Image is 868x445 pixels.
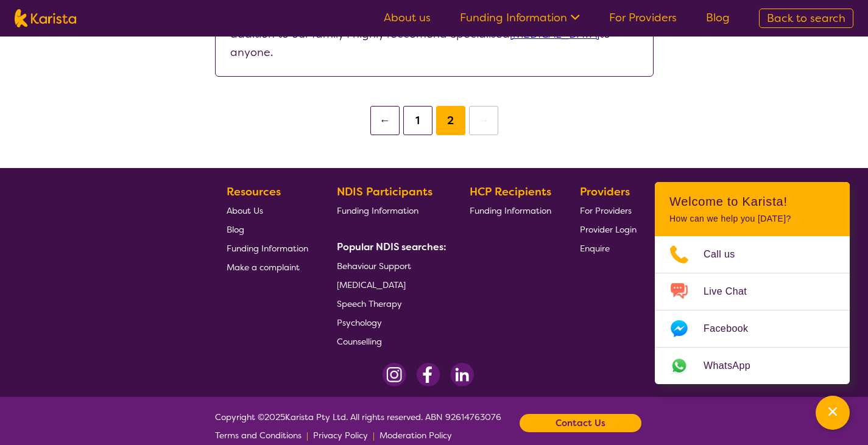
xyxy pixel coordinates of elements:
[227,220,308,239] a: Blog
[337,201,442,220] a: Funding Information
[227,205,263,216] span: About Us
[370,106,400,135] button: ←
[313,430,368,441] span: Privacy Policy
[470,205,551,216] span: Funding Information
[704,282,761,301] span: Live Chat
[704,245,750,264] span: Call us
[655,236,850,384] ul: Choose channel
[450,363,474,387] img: LinkedIn
[337,261,411,272] span: Behaviour Support
[655,348,850,384] a: Web link opens in a new tab.
[337,332,442,351] a: Counselling
[337,294,442,313] a: Speech Therapy
[767,11,845,26] span: Back to search
[556,414,605,432] b: Contact Us
[384,10,431,25] a: About us
[379,430,452,441] span: Moderation Policy
[337,240,446,253] b: Popular NDIS searches:
[227,184,281,199] b: Resources
[580,205,632,216] span: For Providers
[337,298,402,309] span: Speech Therapy
[383,363,406,387] img: Instagram
[469,106,498,135] button: →
[215,430,302,441] span: Terms and Conditions
[669,194,835,209] h2: Welcome to Karista!
[215,426,302,444] a: Terms and Conditions
[436,106,465,135] button: 2
[470,184,551,199] b: HCP Recipients
[403,106,432,135] button: 1
[227,224,244,235] span: Blog
[704,357,765,375] span: WhatsApp
[337,184,432,199] b: NDIS Participants
[460,10,580,25] a: Funding Information
[580,220,637,239] a: Provider Login
[816,396,850,430] button: Channel Menu
[580,184,630,199] b: Providers
[759,9,853,28] a: Back to search
[337,279,406,290] span: [MEDICAL_DATA]
[227,258,308,276] a: Make a complaint
[416,363,440,387] img: Facebook
[215,408,501,444] span: Copyright © 2025 Karista Pty Ltd. All rights reserved. ABN 92614763076
[337,317,382,328] span: Psychology
[337,205,418,216] span: Funding Information
[580,239,637,258] a: Enquire
[580,243,610,254] span: Enquire
[669,214,835,224] p: How can we help you [DATE]?
[313,426,368,444] a: Privacy Policy
[706,10,730,25] a: Blog
[337,275,442,294] a: [MEDICAL_DATA]
[373,426,375,444] p: |
[227,239,308,258] a: Funding Information
[337,256,442,275] a: Behaviour Support
[227,262,300,273] span: Make a complaint
[609,10,677,25] a: For Providers
[470,201,551,220] a: Funding Information
[337,313,442,332] a: Psychology
[580,201,637,220] a: For Providers
[15,9,76,27] img: Karista logo
[337,336,382,347] span: Counselling
[704,320,763,338] span: Facebook
[379,426,452,444] a: Moderation Policy
[580,224,637,235] span: Provider Login
[227,201,308,220] a: About Us
[306,426,308,444] p: |
[227,243,308,254] span: Funding Information
[655,182,850,384] div: Channel Menu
